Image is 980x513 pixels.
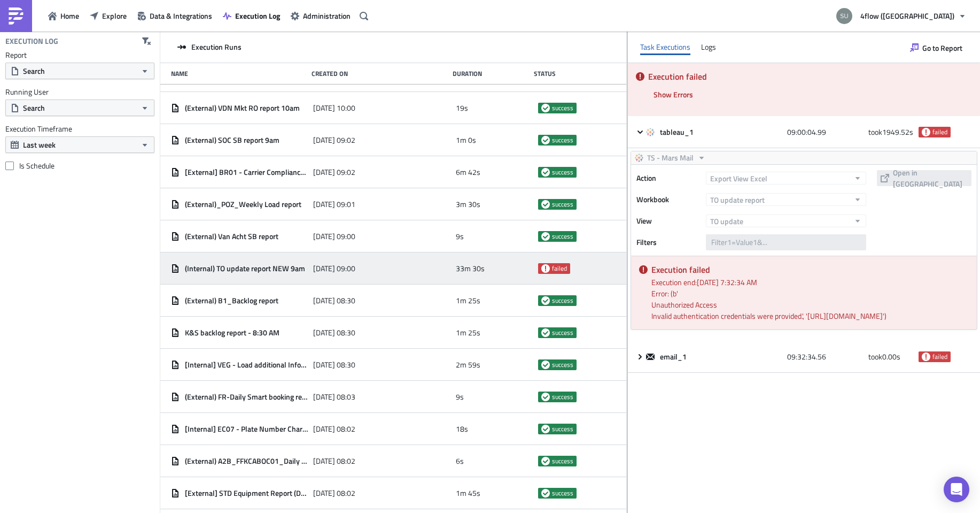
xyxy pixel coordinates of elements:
span: success [541,425,550,433]
h4: Execution Log [5,36,58,46]
span: 9s [456,392,464,402]
span: Search [23,65,45,76]
span: 33m 30s [456,264,485,273]
button: Home [43,7,84,24]
label: View [636,213,701,229]
div: took 0.00 s [868,347,914,366]
span: TO update report [710,194,765,205]
summary: Unauthorized Access [651,299,969,310]
input: Filter1=Value1&... [706,234,866,250]
span: [DATE] 09:00 [313,232,355,241]
button: Open in [GEOGRAPHIC_DATA] [877,170,971,186]
span: [DATE] 08:30 [313,296,355,305]
span: Search [23,102,45,113]
button: Data & Integrations [132,7,217,24]
button: Export View Excel [706,172,866,185]
button: Last week [5,136,154,153]
span: success [552,200,573,209]
img: Avatar [835,7,853,25]
span: TO update [710,216,743,227]
a: Administration [285,7,356,24]
span: success [552,393,573,401]
span: Execution Log [235,10,280,21]
button: Search [5,99,154,116]
span: tableau_1 [660,127,695,137]
span: K&S backlog report - 8:30 AM [185,328,279,338]
span: Execution Runs [191,42,242,52]
span: success [552,136,573,144]
span: [DATE] 08:02 [313,488,355,498]
span: 9s [456,232,464,241]
span: success [541,457,550,465]
button: Search [5,63,154,79]
span: 4flow ([GEOGRAPHIC_DATA]) [860,10,954,21]
span: [DATE] 09:02 [313,167,355,177]
span: [DATE] 08:02 [313,424,355,434]
div: Execution end: [DATE] 7:32:34 AM [651,277,969,288]
div: 09:32:34.56 [787,347,862,366]
span: success [541,104,550,112]
span: Export View Excel [710,173,767,184]
span: Home [60,10,79,21]
span: [DATE] 09:00 [313,264,355,273]
span: failed [922,128,930,136]
label: Action [636,170,701,186]
span: (External) VDN Mkt RO report 10am [185,103,300,113]
div: Task Executions [640,39,690,55]
span: failed [552,264,567,273]
span: 18s [456,424,468,434]
span: Last week [23,139,56,150]
div: Logs [701,39,716,55]
span: success [552,328,573,337]
span: failed [932,128,947,136]
span: [DATE] 08:03 [313,392,355,402]
span: email_1 [660,352,688,362]
span: 1m 0s [456,135,476,145]
span: [DATE] 10:00 [313,103,355,113]
span: success [541,168,550,177]
button: TO update report [706,193,866,206]
span: failed [541,264,550,273]
span: Go to Report [922,42,962,53]
button: Execution Log [217,7,285,24]
button: Go to Report [905,39,968,56]
span: Data & Integrations [150,10,212,21]
span: success [541,489,550,497]
span: success [552,457,573,465]
label: Execution Timeframe [5,124,154,134]
span: success [552,489,573,497]
h5: Execution failed [648,72,972,81]
div: took 1949.52 s [868,122,914,142]
span: (Internal) TO update report NEW 9am [185,264,305,273]
span: Open in [GEOGRAPHIC_DATA] [893,167,968,189]
span: Administration [303,10,351,21]
div: 09:00:04.99 [787,122,862,142]
div: Error: (b' ', '[URL][DOMAIN_NAME]') [651,288,969,321]
span: 1m 45s [456,488,480,498]
span: [DATE] 08:02 [313,456,355,466]
span: failed [922,353,930,361]
span: [Internal] EC07 - Plate Number Character Restrictions [185,424,308,434]
span: success [541,361,550,369]
span: success [552,168,573,177]
button: Explore [84,7,132,24]
span: success [552,361,573,369]
span: success [541,200,550,209]
span: [DATE] 08:30 [313,328,355,338]
span: 3m 30s [456,200,480,209]
span: TS - Mars Mail [647,151,694,164]
div: Duration [453,70,528,78]
span: success [552,296,573,305]
button: TO update [706,215,866,227]
span: [External] STD Equipment Report (Daily 08:00) [185,488,308,498]
span: [Internal] VEG - Load additional Information [185,360,308,370]
span: success [552,425,573,433]
div: Status [534,70,610,78]
span: (External)_POZ_Weekly Load report [185,200,301,209]
span: success [541,296,550,305]
span: [External] BR01 - Carrier Compliance Tracker [185,167,308,177]
button: Show Errors [648,86,698,103]
button: Clear filters [138,33,154,49]
h5: Execution failed [651,265,969,274]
